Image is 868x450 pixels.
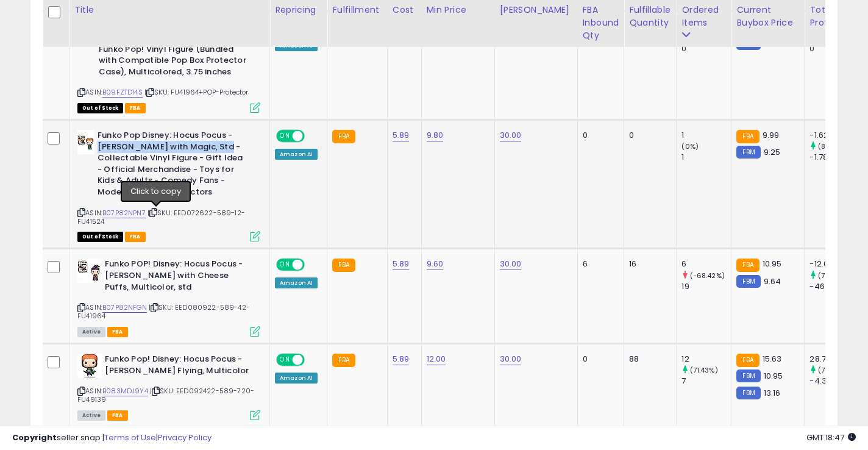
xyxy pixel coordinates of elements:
[275,373,318,384] div: Amazon AI
[809,152,859,163] div: -1.78
[303,131,322,141] span: OFF
[764,146,781,158] span: 9.25
[277,355,293,365] span: ON
[736,387,760,399] small: FBM
[681,141,699,151] small: (0%)
[102,302,147,313] a: B07P82NFGN
[393,4,416,16] div: Cost
[736,370,760,382] small: FBM
[736,146,760,159] small: FBM
[809,376,859,387] div: -4.38
[332,354,355,367] small: FBA
[332,130,355,143] small: FBA
[104,432,156,443] a: Terms of Use
[583,130,615,141] div: 0
[303,260,322,270] span: OFF
[806,432,856,443] span: 2025-09-8 18:47 GMT
[681,376,731,387] div: 7
[629,259,667,270] div: 16
[332,259,355,272] small: FBA
[77,410,105,421] span: All listings currently available for purchase on Amazon
[125,232,146,242] span: FBA
[77,327,105,337] span: All listings currently available for purchase on Amazon
[277,260,293,270] span: ON
[77,21,260,112] div: ASIN:
[736,354,759,367] small: FBA
[736,275,760,288] small: FBM
[763,258,782,270] span: 10.95
[500,258,522,270] a: 30.00
[77,386,254,404] span: | SKU: EED092422-589-720-FU49139
[12,432,57,443] strong: Copyright
[98,130,246,201] b: Funko Pop Disney: Hocus Pocus - [PERSON_NAME] with Magic, Std - Collectable Vinyl Figure - Gift I...
[74,4,265,16] div: Title
[736,4,799,29] div: Current Buybox Price
[105,259,253,296] b: Funko POP! Disney: Hocus Pocus - [PERSON_NAME] with Cheese Puffs, Multicolor, std
[764,38,778,49] span: 15.9
[107,410,128,421] span: FBA
[809,4,854,29] div: Total Profit
[818,271,848,280] small: (74.25%)
[500,353,522,365] a: 30.00
[275,149,318,160] div: Amazon AI
[77,354,260,419] div: ASIN:
[77,302,250,321] span: | SKU: EED080922-589-42-FU41964
[736,259,759,272] small: FBA
[275,277,318,288] div: Amazon AI
[629,4,671,29] div: Fulfillable Quantity
[764,370,783,382] span: 10.95
[583,4,619,42] div: FBA inbound Qty
[500,129,522,141] a: 30.00
[77,232,123,242] span: All listings that are currently out of stock and unavailable for purchase on Amazon
[583,354,615,365] div: 0
[629,130,667,141] div: 0
[764,276,781,287] span: 9.64
[681,43,731,54] div: 0
[583,259,615,270] div: 6
[690,271,725,280] small: (-68.42%)
[681,4,726,29] div: Ordered Items
[427,353,446,365] a: 12.00
[763,353,782,365] span: 15.63
[427,4,489,16] div: Min Price
[144,87,249,97] span: | SKU: FU41964+POP-Protector
[105,354,253,379] b: Funko Pop! Disney: Hocus Pocus - [PERSON_NAME] Flying, Multicolor
[809,259,859,270] div: -12.05
[77,103,123,113] span: All listings that are currently out of stock and unavailable for purchase on Amazon
[332,4,382,16] div: Fulfillment
[102,87,143,98] a: B09FZTD14S
[427,258,444,270] a: 9.60
[303,355,322,365] span: OFF
[158,432,212,443] a: Privacy Policy
[681,152,731,163] div: 1
[77,130,94,154] img: 41jGc822NzL._SL40_.jpg
[77,208,245,226] span: | SKU: EED072622-589-12-FU41524
[681,259,731,270] div: 6
[107,327,128,337] span: FBA
[99,21,247,81] b: POP Disney: Hocus Pocus - [PERSON_NAME] with Cheese Puffs Funko Pop! Vinyl Figure (Bundled with C...
[275,4,322,16] div: Repricing
[629,354,667,365] div: 88
[681,130,731,141] div: 1
[277,131,293,141] span: ON
[393,258,410,270] a: 5.89
[125,103,146,113] span: FBA
[681,281,731,292] div: 19
[77,259,102,283] img: 41ogcEVc7UL._SL40_.jpg
[690,365,718,375] small: (71.43%)
[818,365,853,375] small: (756.85%)
[77,130,260,240] div: ASIN:
[809,43,859,54] div: 0
[393,129,410,141] a: 5.89
[393,353,410,365] a: 5.89
[764,387,781,399] span: 13.16
[77,354,102,378] img: 41TiL7mHB8L._SL40_.jpg
[818,141,844,151] small: (8.99%)
[102,386,148,396] a: B083MDJ9Y4
[102,208,146,218] a: B07P82NPN7
[427,129,444,141] a: 9.80
[809,281,859,292] div: -46.79
[809,354,859,365] div: 28.77
[500,4,572,16] div: [PERSON_NAME]
[809,130,859,141] div: -1.62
